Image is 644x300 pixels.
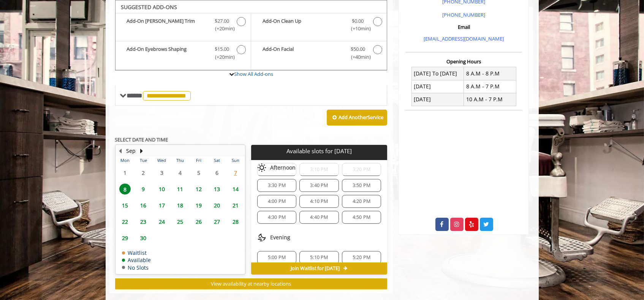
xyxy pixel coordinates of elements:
span: 21 [230,200,241,211]
b: SELECT DATE AND TIME [115,136,168,143]
td: Select day14 [226,181,245,197]
span: (+20min ) [210,53,233,61]
span: 4:10 PM [310,198,328,204]
td: Select day9 [134,181,152,197]
td: Select day24 [152,214,171,230]
span: 19 [193,200,204,211]
span: 16 [138,200,149,211]
span: Evening [270,234,290,240]
td: Select day15 [116,197,134,214]
div: 4:00 PM [257,195,296,208]
td: Select day29 [116,230,134,246]
span: $0.00 [352,17,364,25]
td: Waitlist [122,250,151,256]
b: Add-On Eyebrows Shaping [127,45,207,61]
b: Add-On Clean Up [263,17,343,33]
label: Add-On Eyebrows Shaping [119,45,247,63]
td: Select day21 [226,197,245,214]
span: 17 [156,200,168,211]
span: 30 [138,232,149,243]
img: afternoon slots [257,163,266,172]
span: 22 [119,216,131,227]
span: Join Waitlist for [DATE] [291,265,340,272]
div: 4:10 PM [299,195,339,208]
td: Select day19 [189,197,207,214]
button: Sep [126,147,136,155]
div: 3:50 PM [342,179,381,192]
span: 3:50 PM [353,182,370,188]
span: 10 [156,184,168,195]
span: 20 [211,200,223,211]
a: [EMAIL_ADDRESS][DOMAIN_NAME] [424,35,504,42]
span: 5:10 PM [310,254,328,261]
p: Available slots for [DATE] [254,148,384,154]
td: Select day22 [116,214,134,230]
div: 4:30 PM [257,211,296,224]
td: Select day23 [134,214,152,230]
td: Select day18 [171,197,189,214]
td: [DATE] [411,93,464,106]
td: Select day8 [116,181,134,197]
span: 3:40 PM [310,182,328,188]
td: Select day25 [171,214,189,230]
a: Show All Add-ons [234,71,273,77]
th: Wed [152,157,171,164]
span: Afternoon [270,165,296,171]
h3: Email [407,24,520,30]
span: 13 [211,184,223,195]
b: Add-On Facial [263,45,343,61]
b: SUGGESTED ADD-ONS [121,3,177,11]
span: 29 [119,232,131,243]
div: 4:40 PM [299,211,339,224]
div: 4:20 PM [342,195,381,208]
label: Add-On Facial [255,45,383,63]
td: Select day12 [189,181,207,197]
td: No Slots [122,265,151,270]
div: 3:40 PM [299,179,339,192]
button: Add AnotherService [327,110,387,126]
span: 5:00 PM [268,254,286,261]
h3: Opening Hours [405,59,522,64]
span: 4:00 PM [268,198,286,204]
button: Previous Month [117,147,123,155]
td: [DATE] To [DATE] [411,67,464,80]
td: Select day26 [189,214,207,230]
td: Select day7 [226,164,245,181]
span: 3:30 PM [268,182,286,188]
span: 12 [193,184,204,195]
label: Add-On Clean Up [255,17,383,35]
span: 8 [119,184,131,195]
td: Select day27 [208,214,226,230]
td: Select day16 [134,197,152,214]
th: Mon [116,157,134,164]
span: $27.00 [215,17,229,25]
td: Available [122,257,151,263]
td: 8 A.M - 7 P.M [464,80,516,93]
span: 4:40 PM [310,214,328,220]
b: Add-On [PERSON_NAME] Trim [127,17,207,33]
td: Select day28 [226,214,245,230]
td: [DATE] [411,80,464,93]
td: Select day17 [152,197,171,214]
span: 18 [174,200,186,211]
span: 14 [230,184,241,195]
span: 25 [174,216,186,227]
th: Fri [189,157,207,164]
span: 9 [138,184,149,195]
span: $50.00 [351,45,365,53]
span: 4:20 PM [353,198,370,204]
td: 10 A.M - 7 P.M [464,93,516,106]
div: 4:50 PM [342,211,381,224]
div: 5:20 PM [342,251,381,264]
span: 4:50 PM [353,214,370,220]
span: 15 [119,200,131,211]
td: Select day10 [152,181,171,197]
img: evening slots [257,233,266,242]
label: Add-On Beard Trim [119,17,247,35]
td: Select day13 [208,181,226,197]
span: 24 [156,216,168,227]
span: 28 [230,216,241,227]
div: 3:30 PM [257,179,296,192]
span: $15.00 [215,45,229,53]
